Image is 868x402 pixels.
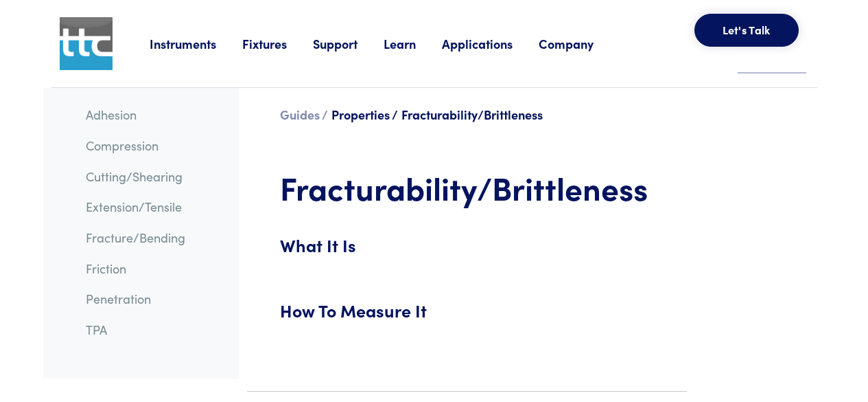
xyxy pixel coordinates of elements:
a: Support [313,35,384,52]
h5: What It Is [280,233,654,271]
a: Penetration [86,290,151,307]
a: Applications [442,35,539,52]
a: Instruments [150,35,242,52]
a: TPA [86,321,107,338]
a: Friction [86,260,126,277]
button: Let's Talk [694,14,799,47]
a: Fixtures [242,35,313,52]
a: Learn [384,35,442,52]
a: Compression [86,137,159,154]
a: Adhesion [86,106,137,123]
h1: Fracturability/Brittleness [280,147,654,228]
a: Extension/Tensile [86,198,182,215]
a: Fracturability/Brittleness [401,106,543,123]
a: Fracture/Bending [86,229,185,246]
img: ttc_logo_1x1_v1.0.png [60,17,113,70]
a: Cutting/Shearing [86,168,183,185]
a: Guides / [280,104,328,125]
a: Properties / [331,106,398,123]
h5: How To Measure It [280,298,654,336]
a: Company [539,35,620,52]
